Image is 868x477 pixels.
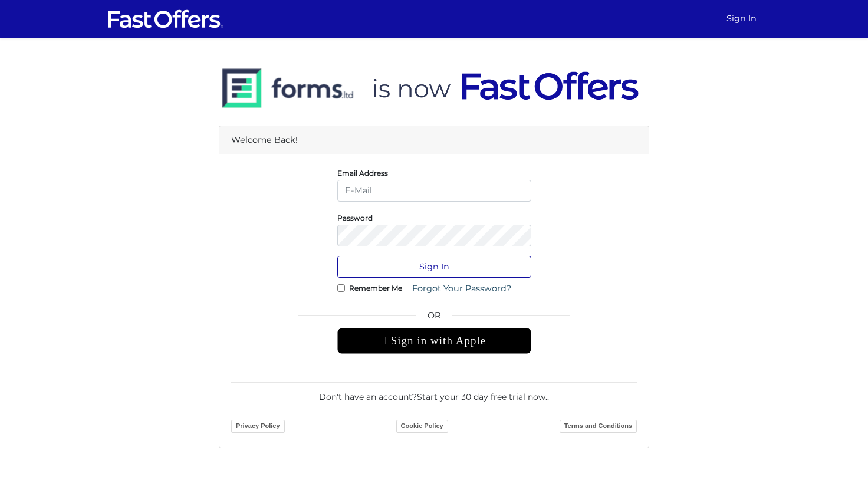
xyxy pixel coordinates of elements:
a: Sign In [722,7,761,30]
div: Don't have an account? . [231,382,637,403]
label: Remember Me [349,287,402,290]
a: Privacy Policy [231,420,285,433]
div: Sign in with Apple [337,328,531,354]
a: Start your 30 day free trial now. [417,392,547,402]
span: OR [337,309,531,328]
a: Terms and Conditions [560,420,637,433]
div: Welcome Back! [219,126,649,154]
label: Password [337,216,373,219]
input: E-Mail [337,180,531,202]
a: Cookie Policy [396,420,448,433]
label: Email Address [337,172,388,175]
button: Sign In [337,256,531,278]
a: Forgot Your Password? [405,278,519,300]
